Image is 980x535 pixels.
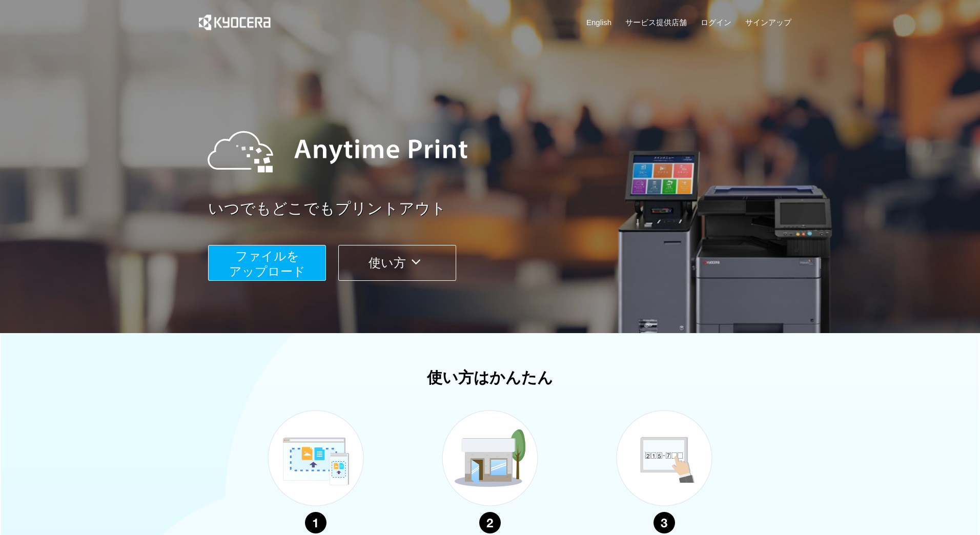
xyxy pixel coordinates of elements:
a: サインアップ [745,17,791,28]
a: English [586,17,611,28]
a: ログイン [701,17,731,28]
span: ファイルを ​​アップロード [229,249,305,278]
button: 使い方 [338,245,456,281]
button: ファイルを​​アップロード [208,245,326,281]
a: サービス提供店舗 [625,17,687,28]
a: いつでもどこでもプリントアウト [208,198,798,220]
